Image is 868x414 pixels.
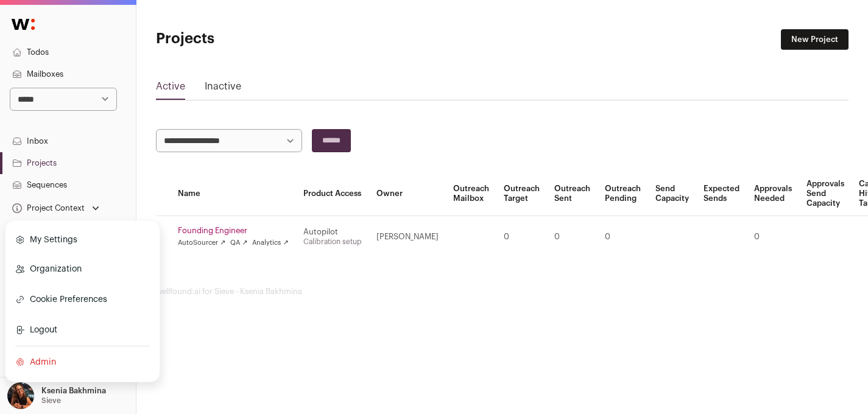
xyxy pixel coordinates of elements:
[799,172,852,216] th: Approvals Send Capacity
[303,227,362,237] div: Autopilot
[496,172,547,216] th: Outreach Target
[598,172,648,216] th: Outreach Pending
[15,256,150,282] a: Organization
[5,382,108,409] button: Open dropdown
[547,172,598,216] th: Outreach Sent
[5,12,41,37] img: Wellfound
[7,382,34,409] img: 13968079-medium_jpg
[369,172,446,216] th: Owner
[696,172,747,216] th: Expected Sends
[747,216,799,258] td: 0
[178,238,225,248] a: AutoSourcer ↗
[10,203,85,213] div: Project Context
[178,226,289,236] a: Founding Engineer
[747,172,799,216] th: Approvals Needed
[41,396,61,405] p: Sieve
[41,386,106,396] p: Ksenia Bakhmina
[15,226,150,253] a: My Settings
[252,238,288,248] a: Analytics ↗
[205,79,241,99] a: Inactive
[547,216,598,258] td: 0
[303,238,362,245] a: Calibration setup
[156,29,387,49] h1: Projects
[10,200,102,217] button: Open dropdown
[15,285,150,314] a: Cookie Preferences
[369,216,446,258] td: [PERSON_NAME]
[156,287,849,296] footer: wellfound:ai for Sieve - Ksenia Bakhmina
[781,29,849,50] a: New Project
[446,172,496,216] th: Outreach Mailbox
[496,216,547,258] td: 0
[296,172,369,216] th: Product Access
[171,172,296,216] th: Name
[230,238,247,248] a: QA ↗
[648,172,696,216] th: Send Capacity
[156,79,185,99] a: Active
[598,216,648,258] td: 0
[15,349,150,376] a: Admin
[15,317,150,343] button: Logout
